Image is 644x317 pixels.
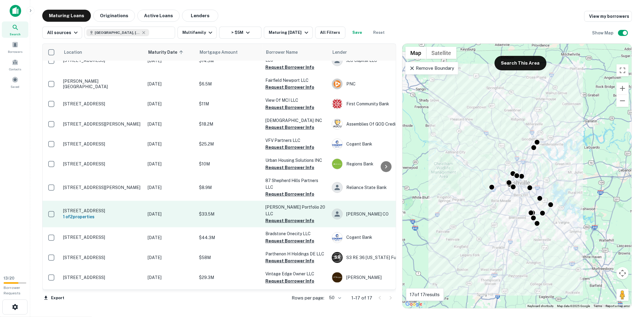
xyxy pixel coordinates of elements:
button: Request Borrower Info [265,257,314,264]
button: All Filters [315,27,345,39]
p: [DATE] [148,184,193,191]
span: [GEOGRAPHIC_DATA], [GEOGRAPHIC_DATA], [GEOGRAPHIC_DATA] [95,30,140,35]
p: [DEMOGRAPHIC_DATA] INC [265,117,326,124]
p: 87 Shepherd Hills Partners LLC [265,177,326,191]
div: S3 RE 36 [US_STATE] Funding LLC [332,252,422,263]
img: picture [332,159,342,169]
div: [PERSON_NAME] [332,272,422,283]
button: Request Borrower Info [265,144,314,151]
button: Zoom in [617,82,629,94]
div: All sources [47,29,79,36]
p: [DATE] [148,101,193,107]
button: Multifamily [178,27,217,39]
p: [PERSON_NAME][GEOGRAPHIC_DATA] [63,78,142,89]
div: First Community Bank [332,98,422,109]
div: Cogent Bank [332,232,422,243]
a: View my borrowers [584,11,632,22]
img: picture [332,139,342,149]
button: Zoom out [617,95,629,107]
img: picture [332,119,342,129]
th: Lender [329,44,425,61]
a: Open this area in Google Maps (opens a new window) [404,300,424,308]
span: Search [10,32,21,37]
img: picture [332,99,342,109]
p: [DATE] [148,141,193,147]
div: Assemblies Of GOD Credit Union [332,119,422,130]
p: Parthenon H Holdings DE LLC [265,251,326,257]
p: S R [334,254,340,261]
a: Search [2,21,28,38]
h6: Show Map [592,30,614,36]
p: [DATE] [148,161,193,167]
p: $29.3M [199,274,259,281]
span: Saved [11,84,20,89]
div: Regions Bank [332,158,422,169]
p: [STREET_ADDRESS] [63,235,142,240]
p: [STREET_ADDRESS] [63,161,142,167]
a: Saved [2,74,28,90]
span: 13 / 20 [4,276,14,280]
p: [STREET_ADDRESS] [63,101,142,107]
img: Google [404,300,424,308]
span: Location [64,49,82,56]
div: Contacts [2,56,28,73]
a: Report a map error [606,304,630,308]
button: All sources [42,27,82,39]
p: 1–17 of 17 [352,294,373,302]
button: Save your search to get updates of matches that match your search criteria. [348,27,367,39]
p: Vintage Edge Owner LLC [265,271,326,277]
span: Borrower Name [266,49,298,56]
button: Request Borrower Info [265,124,314,131]
button: Active Loans [137,10,180,22]
p: [DATE] [148,254,193,261]
p: View Of MCI LLC [265,97,326,104]
p: [DATE] [148,211,193,217]
span: Borrowers [8,49,22,54]
p: [STREET_ADDRESS][PERSON_NAME] [63,185,142,190]
img: picture [332,79,342,89]
button: Request Borrower Info [265,64,314,71]
p: $44.3M [199,234,259,241]
p: [STREET_ADDRESS] [63,208,142,213]
button: > $5M [219,27,261,39]
th: Maturity Date [145,44,196,61]
div: 0 0 [402,44,632,308]
p: Bradstone Onecity LLC [265,230,326,237]
p: VFV Partners LLC [265,137,326,144]
button: Request Borrower Info [265,84,314,91]
button: Show street map [405,47,427,59]
p: $25.2M [199,141,259,147]
h6: 1 of 2 properties [63,213,142,220]
button: Show satellite imagery [427,47,457,59]
button: Reset [370,27,389,39]
p: [DATE] [148,121,193,127]
div: Reliance State Bank [332,182,422,193]
button: Export [42,293,66,303]
p: $10M [199,161,259,167]
img: capitalize-icon.png [10,5,21,17]
th: Location [60,44,145,61]
button: Request Borrower Info [265,104,314,111]
div: Borrowers [2,39,28,55]
th: Mortgage Amount [196,44,262,61]
button: Originations [93,10,135,22]
p: Urban Housing Solutions INC [265,157,326,164]
span: Lender [332,49,347,56]
p: $6.5M [199,81,259,87]
button: Request Borrower Info [265,277,314,285]
p: $33.5M [199,211,259,217]
p: [STREET_ADDRESS] [63,141,142,147]
button: Request Borrower Info [265,191,314,198]
button: Lenders [182,10,218,22]
span: Mortgage Amount [200,49,245,56]
img: picture [332,232,342,243]
span: Contacts [9,67,21,72]
button: Toggle fullscreen view [617,64,629,76]
p: $18.2M [199,121,259,127]
p: $58M [199,254,259,261]
th: Borrower Name [262,44,329,61]
span: Map data ©2025 Google [557,304,590,308]
p: [DATE] [148,234,193,241]
div: 50 [327,293,342,302]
